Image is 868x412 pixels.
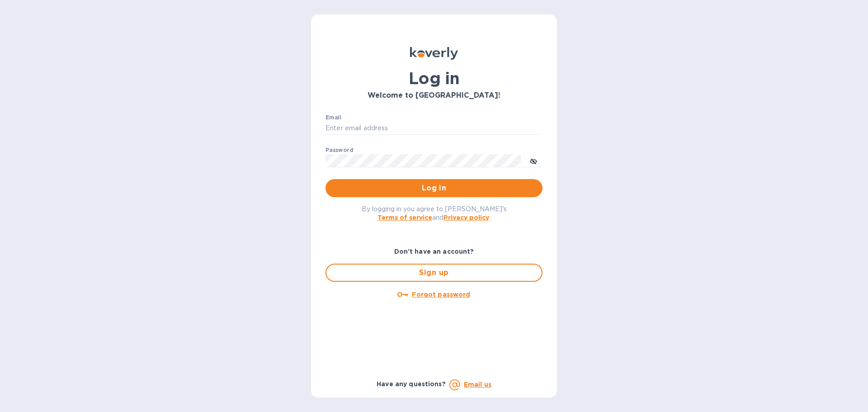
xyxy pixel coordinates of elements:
[325,115,341,120] label: Email
[325,264,542,282] button: Sign up
[410,47,458,60] img: Koverly
[333,183,535,194] span: Log in
[362,205,507,221] span: By logging in you agree to [PERSON_NAME]'s and .
[334,267,534,278] span: Sign up
[325,122,542,135] input: Enter email address
[394,248,474,255] b: Don't have an account?
[325,147,353,153] label: Password
[443,214,489,221] a: Privacy policy
[325,69,542,88] h1: Log in
[325,179,542,197] button: Log in
[524,152,542,170] button: toggle password visibility
[377,380,446,388] b: Have any questions?
[325,91,542,100] h3: Welcome to [GEOGRAPHIC_DATA]!
[464,381,491,388] a: Email us
[377,214,432,221] a: Terms of service
[412,291,470,298] u: Forgot password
